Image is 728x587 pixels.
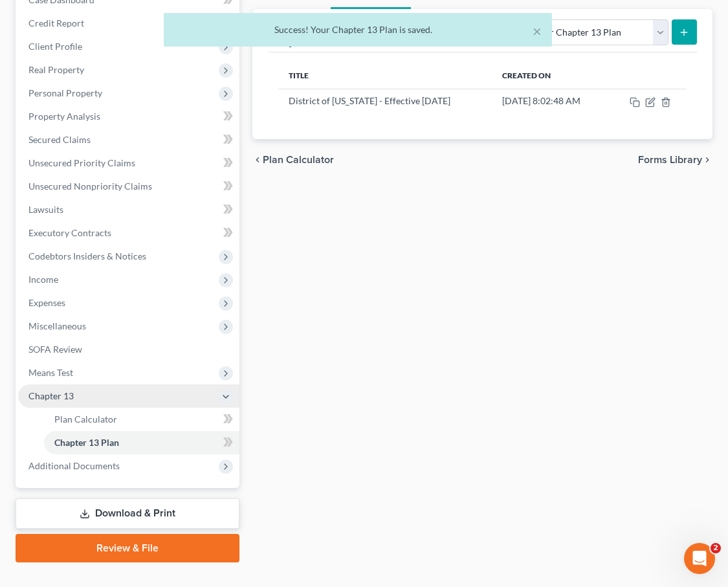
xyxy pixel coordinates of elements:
[54,437,119,448] span: Chapter 13 Plan
[28,250,146,261] span: Codebtors Insiders & Notices
[28,227,111,238] span: Executory Contracts
[44,431,239,454] a: Chapter 13 Plan
[18,175,239,198] a: Unsecured Nonpriority Claims
[533,23,542,39] button: ×
[638,155,712,165] button: Forms Library chevron_right
[16,534,239,562] a: Review & File
[18,128,239,151] a: Secured Claims
[28,181,152,192] span: Unsecured Nonpriority Claims
[18,338,239,361] a: SOFA Review
[252,155,334,165] button: chevron_left Plan Calculator
[28,134,91,145] span: Secured Claims
[28,157,135,168] span: Unsecured Priority Claims
[278,89,492,113] td: District of [US_STATE] - Effective [DATE]
[18,105,239,128] a: Property Analysis
[252,155,263,165] i: chevron_left
[28,297,65,308] span: Expenses
[18,151,239,175] a: Unsecured Priority Claims
[492,89,608,113] td: [DATE] 8:02:48 AM
[54,414,117,425] span: Plan Calculator
[28,320,86,331] span: Miscellaneous
[16,498,239,529] a: Download & Print
[18,12,239,35] a: Credit Report
[174,23,542,36] div: Success! Your Chapter 13 Plan is saved.
[18,221,239,245] a: Executory Contracts
[28,460,120,471] span: Additional Documents
[711,543,721,553] span: 2
[492,63,608,89] th: Created On
[28,87,102,98] span: Personal Property
[263,155,334,165] span: Plan Calculator
[28,390,74,401] span: Chapter 13
[684,543,715,574] iframe: Intercom live chat
[28,367,73,378] span: Means Test
[44,408,239,431] a: Plan Calculator
[18,198,239,221] a: Lawsuits
[28,204,63,215] span: Lawsuits
[702,155,712,165] i: chevron_right
[638,155,702,165] span: Forms Library
[278,63,492,89] th: Title
[28,274,58,285] span: Income
[28,111,100,122] span: Property Analysis
[28,344,82,355] span: SOFA Review
[28,64,84,75] span: Real Property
